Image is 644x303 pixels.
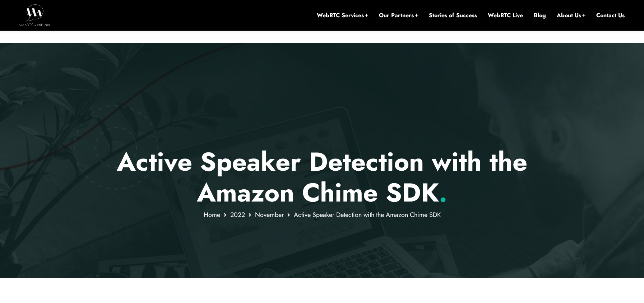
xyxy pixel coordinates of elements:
a: Stories of Success [429,11,477,19]
a: WebRTC Live [488,11,523,19]
a: 2022 [230,210,245,219]
p: Active Speaker Detection with the Amazon Chime SDK [112,146,532,208]
a: WebRTC Services [317,11,368,19]
a: Our Partners [379,11,418,19]
img: WebRTC.ventures [19,4,50,26]
span: . [439,174,447,211]
a: Home [204,210,220,219]
a: Blog [534,11,546,19]
span: Active Speaker Detection with the Amazon Chime SDK [294,210,441,219]
a: Contact Us [596,11,625,19]
a: About Us [557,11,585,19]
a: November [255,210,284,219]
